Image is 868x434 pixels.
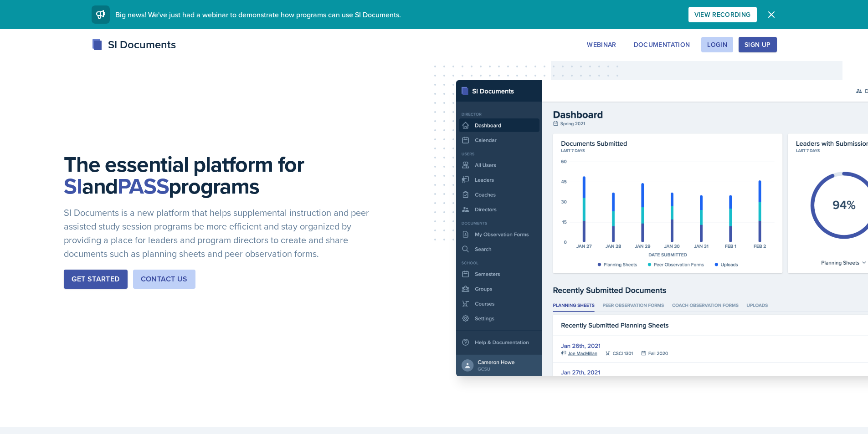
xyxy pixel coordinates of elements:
button: Sign Up [739,37,776,52]
button: Webinar [581,37,622,52]
div: Login [707,41,727,48]
div: Get Started [72,274,119,285]
button: Login [701,37,733,52]
button: Contact Us [133,270,195,289]
button: Documentation [628,37,696,52]
span: Big news! We've just had a webinar to demonstrate how programs can use SI Documents. [115,10,401,20]
div: Sign Up [745,41,770,48]
div: Contact Us [141,274,188,285]
button: Get Started [64,270,127,289]
div: Documentation [634,41,690,48]
div: View Recording [694,11,751,18]
div: SI Documents [92,36,176,53]
button: View Recording [688,7,757,22]
div: Webinar [587,41,616,48]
